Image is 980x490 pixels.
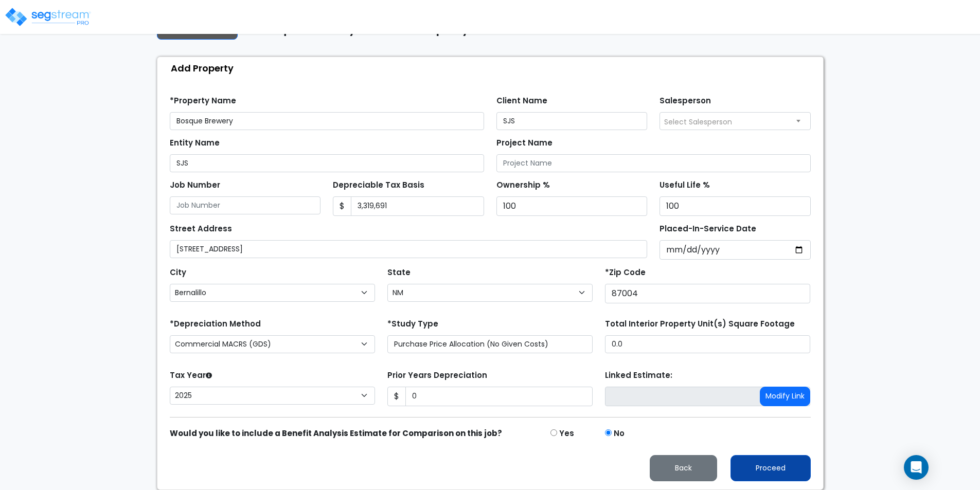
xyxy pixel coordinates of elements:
[496,196,648,216] input: Ownership %
[170,240,648,258] input: Street Address
[170,223,232,235] label: Street Address
[496,137,553,149] label: Project Name
[163,57,823,79] div: Add Property
[170,95,236,107] label: *Property Name
[170,179,220,191] label: Job Number
[333,179,424,191] label: Depreciable Tax Basis
[664,117,732,127] span: Select Salesperson
[405,387,593,406] input: 0.00
[387,318,438,330] label: *Study Type
[660,95,711,107] label: Salesperson
[904,455,929,480] div: Open Intercom Messenger
[170,370,212,382] label: Tax Year
[660,196,811,216] input: Useful Life %
[605,335,810,353] input: total square foot
[614,428,625,440] label: No
[559,428,574,440] label: Yes
[496,179,550,191] label: Ownership %
[170,267,186,279] label: City
[605,267,646,279] label: *Zip Code
[387,370,487,382] label: Prior Years Depreciation
[650,455,717,481] button: Back
[496,95,547,107] label: Client Name
[605,318,795,330] label: Total Interior Property Unit(s) Square Footage
[605,370,672,382] label: Linked Estimate:
[170,137,220,149] label: Entity Name
[660,179,710,191] label: Useful Life %
[170,112,484,130] input: Property Name
[4,7,92,27] img: logo_pro_r.png
[387,267,411,279] label: State
[496,112,648,130] input: Client Name
[333,196,351,216] span: $
[760,387,810,406] button: Modify Link
[730,455,811,481] button: Proceed
[605,284,810,303] input: Zip Code
[642,461,725,474] a: Back
[170,428,502,439] strong: Would you like to include a Benefit Analysis Estimate for Comparison on this job?
[170,196,321,214] input: Job Number
[351,196,484,216] input: 0.00
[496,154,811,172] input: Project Name
[170,154,484,172] input: Entity Name
[660,223,756,235] label: Placed-In-Service Date
[387,387,406,406] span: $
[170,318,261,330] label: *Depreciation Method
